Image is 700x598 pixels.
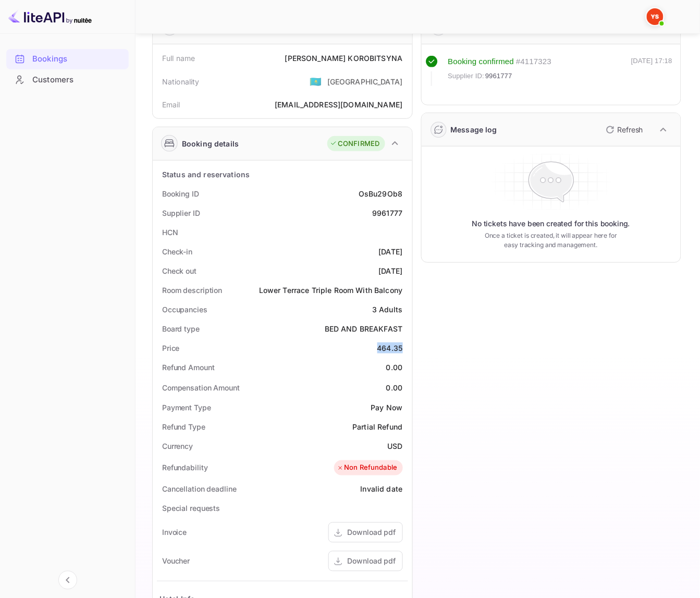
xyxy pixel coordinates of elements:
[162,484,237,495] div: Cancellation deadline
[162,53,195,64] div: Full name
[352,422,402,433] div: Partial Refund
[162,188,199,199] div: Booking ID
[348,527,396,538] div: Download pdf
[162,99,180,110] div: Email
[32,74,124,86] div: Customers
[275,99,402,110] div: [EMAIL_ADDRESS][DOMAIN_NAME]
[379,265,403,276] div: [DATE]
[162,527,187,538] div: Invoice
[162,323,200,334] div: Board type
[6,70,129,89] a: Customers
[448,56,514,68] div: Booking confirmed
[377,343,403,353] div: 464.35
[448,71,485,81] span: Supplier ID:
[162,422,205,433] div: Refund Type
[359,188,402,199] div: OsBu29Ob8
[387,441,402,452] div: USD
[600,121,647,138] button: Refresh
[182,138,239,149] div: Booking details
[472,218,630,229] p: No tickets have been created for this booking.
[162,76,200,87] div: Nationality
[372,304,402,315] div: 3 Adults
[371,402,402,413] div: Pay Now
[485,71,512,81] span: 9961777
[162,285,222,296] div: Room description
[310,72,322,91] span: United States
[482,231,620,250] p: Once a ticket is created, it will appear here for easy tracking and management.
[386,362,403,373] div: 0.00
[6,49,129,68] a: Bookings
[516,56,551,68] div: # 4117323
[162,227,178,238] div: HCN
[162,343,180,353] div: Price
[330,139,379,149] div: CONFIRMED
[451,124,498,135] div: Message log
[162,556,190,567] div: Voucher
[162,362,215,373] div: Refund Amount
[162,462,208,473] div: Refundability
[325,323,403,334] div: BED AND BREAKFAST
[361,484,403,495] div: Invalid date
[162,441,193,452] div: Currency
[58,571,77,590] button: Collapse navigation
[162,246,192,257] div: Check-in
[386,382,403,393] div: 0.00
[162,503,220,514] div: Special requests
[647,8,664,25] img: Yandex Support
[162,208,200,218] div: Supplier ID
[285,53,403,64] div: [PERSON_NAME] KOROBITSYNA
[348,556,396,567] div: Download pdf
[6,70,129,90] div: Customers
[372,208,402,218] div: 9961777
[162,402,211,413] div: Payment Type
[327,76,403,87] div: [GEOGRAPHIC_DATA]
[162,265,197,276] div: Check out
[6,49,129,69] div: Bookings
[631,56,672,86] div: [DATE] 17:18
[162,304,207,315] div: Occupancies
[162,382,240,393] div: Compensation Amount
[8,8,92,25] img: LiteAPI logo
[379,246,403,257] div: [DATE]
[32,53,124,65] div: Bookings
[337,463,397,473] div: Non Refundable
[259,285,403,296] div: Lower Terrace Triple Room With Balcony
[618,124,643,135] p: Refresh
[162,169,250,180] div: Status and reservations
